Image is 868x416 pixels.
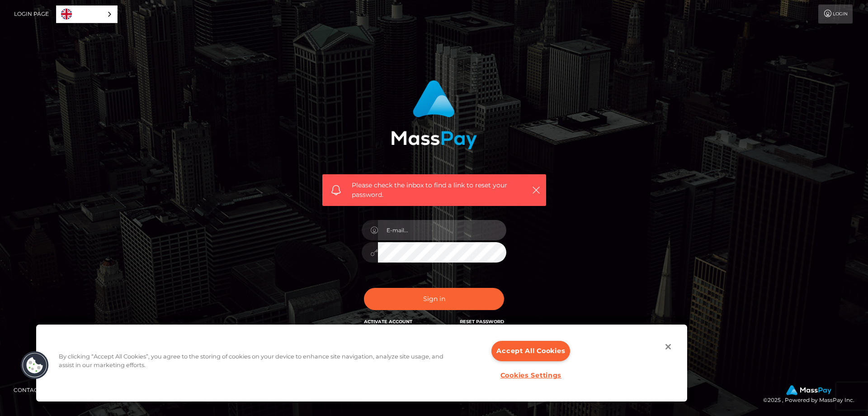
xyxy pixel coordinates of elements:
[491,341,570,361] button: Accept All Cookies
[763,385,861,405] div: © 2025 , Powered by MassPay Inc.
[378,220,506,240] input: E-mail...
[57,6,117,23] a: English
[10,383,53,397] a: Contact Us
[20,351,49,380] button: Cookies
[818,5,853,24] a: Login
[36,325,687,402] div: Privacy
[364,319,412,325] a: Activate Account
[56,5,118,23] div: Language
[14,5,49,24] a: Login Page
[460,319,504,325] a: Reset Password
[56,5,118,23] aside: Language selected: English
[495,366,567,385] button: Cookies Settings
[786,385,831,395] img: MassPay
[59,352,453,374] div: By clicking “Accept All Cookies”, you agree to the storing of cookies on your device to enhance s...
[36,325,687,402] div: Cookie banner
[364,288,504,310] button: Sign in
[352,181,517,200] span: Please check the inbox to find a link to reset your password.
[658,337,678,357] button: Close
[391,80,477,149] img: MassPay Login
